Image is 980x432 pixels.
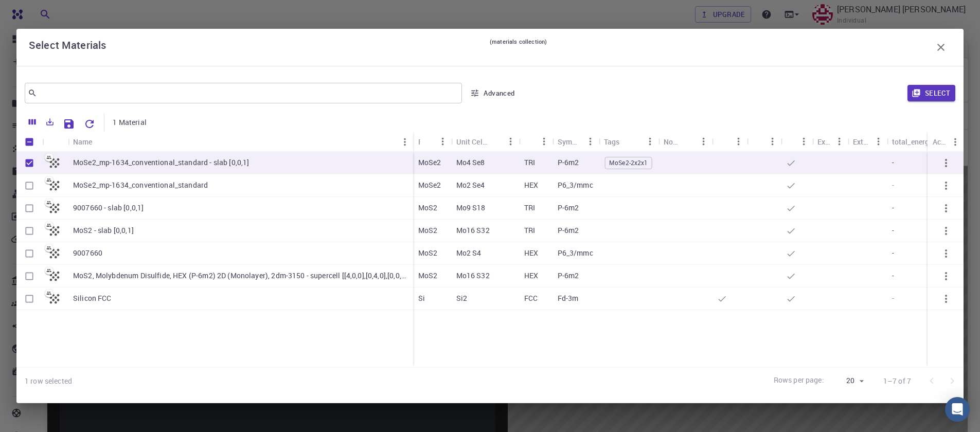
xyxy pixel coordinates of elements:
[418,293,425,303] p: Si
[524,203,535,213] p: TRI
[892,271,894,281] p: -
[25,376,72,386] div: 1 row selected
[456,271,490,281] p: Mo16 S32
[599,132,658,152] div: Tags
[490,37,547,58] small: (materials collection)
[418,132,420,152] div: Formula
[892,248,894,258] p: -
[73,132,93,152] div: Name
[21,7,58,16] span: Support
[79,114,100,134] button: Reset Explorer Settings
[418,203,438,213] p: MoS2
[59,114,79,134] button: Save Explorer Settings
[774,375,824,387] p: Rows per page:
[658,132,712,152] div: Non-periodic
[752,134,767,149] button: Sort
[418,271,438,281] p: MoS2
[828,373,867,388] div: 20
[397,134,413,150] button: Menu
[664,132,681,152] div: Non-periodic
[524,293,538,303] p: FCC
[796,133,812,150] button: Menu
[582,133,599,150] button: Menu
[558,248,593,258] p: P6_3/mmc
[558,271,579,281] p: P-6m2
[712,132,747,152] div: Default
[730,133,747,150] button: Menu
[558,225,579,236] p: P-6m2
[747,132,781,152] div: Shared
[73,293,112,303] p: Silicon FCC
[73,203,144,213] p: 9007660 - slab [0,0,1]
[853,132,870,152] div: Ext+web
[418,248,438,258] p: MoS2
[503,133,519,150] button: Menu
[696,133,712,150] button: Menu
[945,397,970,422] div: Open Intercom Messenger
[456,248,482,258] p: Mo2 S4
[717,134,732,149] button: Sort
[73,248,102,258] p: 9007660
[524,271,538,281] p: HEX
[524,157,535,168] p: TRI
[781,132,812,152] div: Public
[642,133,658,150] button: Menu
[892,225,894,236] p: -
[24,114,41,130] button: Columns
[558,203,579,213] p: P-6m2
[619,134,634,149] button: Sort
[73,225,134,236] p: MoS2 - slab [0,0,1]
[892,203,894,213] p: -
[435,133,451,150] button: Menu
[418,157,441,168] p: MoSe2
[786,134,800,149] button: Sort
[524,225,535,236] p: TRI
[558,157,579,168] p: P-6m2
[456,203,486,213] p: Mo9 S18
[812,132,848,152] div: Ext+lnk
[41,114,59,130] button: Export
[73,180,208,190] p: MoSe2_mp-1634_conventional_standard
[605,158,652,167] span: MoSe2-2x2x1
[947,134,964,150] button: Menu
[892,157,894,168] p: -
[519,132,553,152] div: Lattice
[558,293,579,303] p: Fd-3m
[418,225,438,236] p: MoS2
[456,225,490,236] p: Mo16 S32
[42,132,68,152] div: Icon
[524,134,539,149] button: Sort
[928,132,964,152] div: Actions
[456,180,485,190] p: Mo2 Se4
[73,271,408,281] p: MoS2, Molybdenum Disulfide, HEX (P-6m2) 2D (Monolayer), 2dm-3150 - supercell [[4,0,0],[0,4,0],[0,...
[558,132,582,152] div: Symmetry
[907,85,955,101] button: Select
[681,134,696,149] button: Sort
[68,132,413,152] div: Name
[93,135,107,149] button: Sort
[29,37,951,58] div: Select Materials
[418,180,441,190] p: MoSe2
[883,376,911,386] p: 1–7 of 7
[488,134,503,149] button: Sort
[466,85,520,101] button: Advanced
[524,248,538,258] p: HEX
[524,180,538,190] p: HEX
[456,293,467,303] p: Si2
[456,132,488,152] div: Unit Cell Formula
[420,134,435,149] button: Sort
[451,132,519,152] div: Unit Cell Formula
[113,117,147,128] p: 1 Material
[848,132,887,152] div: Ext+web
[536,133,553,150] button: Menu
[831,133,848,150] button: Menu
[933,132,947,152] div: Actions
[553,132,599,152] div: Symmetry
[456,157,485,168] p: Mo4 Se8
[604,132,620,152] div: Tags
[764,133,781,150] button: Menu
[73,157,250,168] p: MoSe2_mp-1634_conventional_standard - slab [0,0,1]
[413,132,451,152] div: Formula
[817,132,831,152] div: Ext+lnk
[870,133,887,150] button: Menu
